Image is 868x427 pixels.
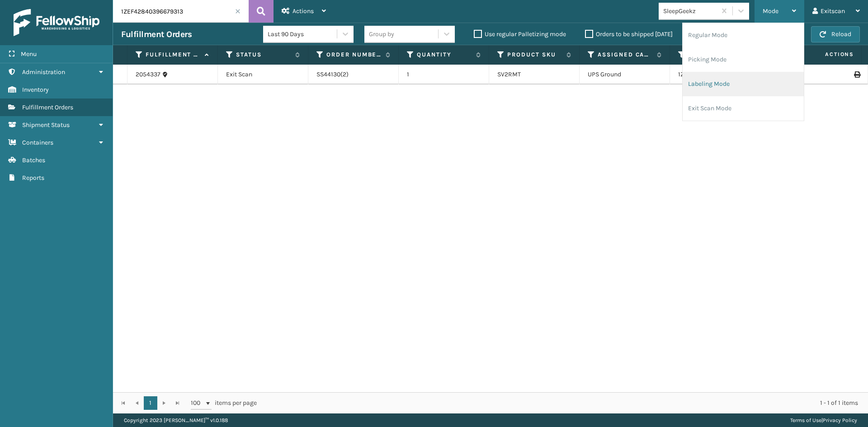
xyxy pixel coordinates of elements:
[683,96,804,121] li: Exit Scan Mode
[663,6,717,16] div: SleepGeekz
[417,51,472,59] label: Quantity
[790,413,857,427] div: |
[21,50,37,58] span: Menu
[683,47,804,72] li: Picking Mode
[121,29,192,40] h3: Fulfillment Orders
[497,70,521,78] a: SV2RMT
[763,7,778,15] span: Mode
[474,30,566,38] label: Use regular Palletizing mode
[585,30,673,38] label: Orders to be shipped [DATE]
[580,65,670,84] td: UPS Ground
[326,51,381,59] label: Order Number
[823,417,857,423] a: Privacy Policy
[144,396,157,410] a: 1
[191,396,257,410] span: items per page
[22,86,49,94] span: Inventory
[146,51,200,59] label: Fulfillment Order Id
[22,103,73,111] span: Fulfillment Orders
[399,65,489,84] td: 1
[790,417,821,423] a: Terms of Use
[678,70,740,78] a: 1ZEF42840396679313
[507,51,562,59] label: Product SKU
[811,26,860,42] button: Reload
[22,68,65,76] span: Administration
[22,139,53,146] span: Containers
[269,399,858,408] div: 1 - 1 of 1 items
[191,399,204,408] span: 100
[292,7,314,15] span: Actions
[22,156,45,164] span: Batches
[22,174,44,182] span: Reports
[369,29,394,39] div: Group by
[683,23,804,47] li: Regular Mode
[14,9,99,36] img: logo
[308,65,399,84] td: SS44130(2)
[683,72,804,96] li: Labeling Mode
[797,47,859,62] span: Actions
[236,51,291,59] label: Status
[598,51,652,59] label: Assigned Carrier Service
[854,71,859,78] i: Print Label
[124,413,228,427] p: Copyright 2023 [PERSON_NAME]™ v 1.0.188
[268,29,338,39] div: Last 90 Days
[22,121,70,129] span: Shipment Status
[218,65,308,84] td: Exit Scan
[136,70,160,79] a: 2054337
